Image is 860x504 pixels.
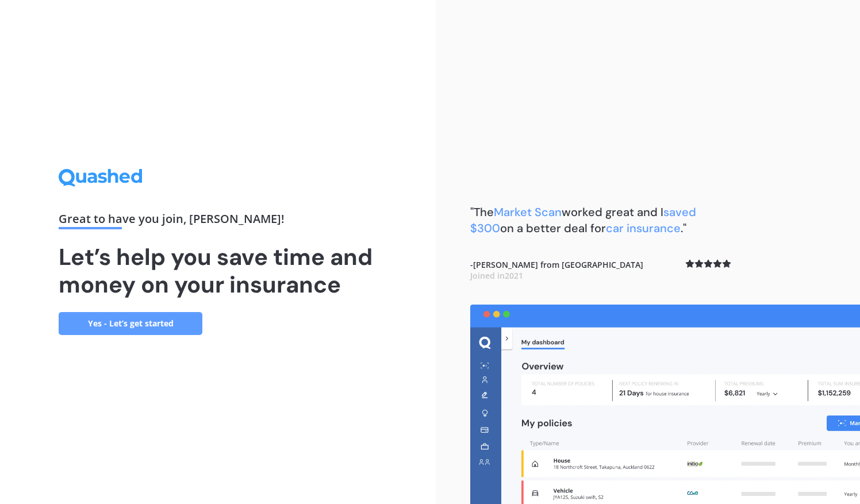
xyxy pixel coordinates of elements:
[470,305,860,504] img: dashboard.webp
[470,259,643,282] b: - [PERSON_NAME] from [GEOGRAPHIC_DATA]
[59,213,377,229] div: Great to have you join , [PERSON_NAME] !
[606,221,681,236] span: car insurance
[470,205,696,236] span: saved $300
[470,270,523,281] span: Joined in 2021
[59,312,202,335] a: Yes - Let’s get started
[470,205,696,236] b: "The worked great and I on a better deal for ."
[59,243,377,298] h1: Let’s help you save time and money on your insurance
[494,205,562,220] span: Market Scan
